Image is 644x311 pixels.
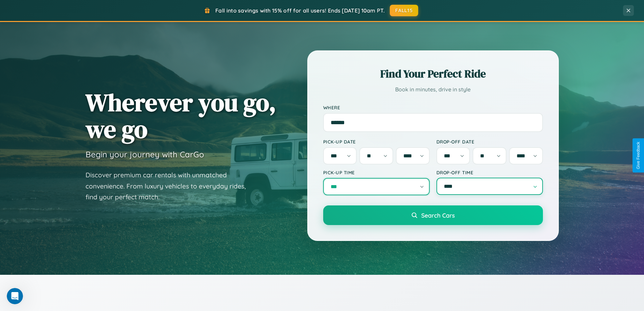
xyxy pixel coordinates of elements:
h2: Find Your Perfect Ride [323,66,543,81]
span: Fall into savings with 15% off for all users! Ends [DATE] 10am PT. [215,7,385,14]
button: Search Cars [323,205,543,225]
label: Where [323,105,543,110]
iframe: Intercom live chat [7,288,23,304]
p: Discover premium car rentals with unmatched convenience. From luxury vehicles to everyday rides, ... [86,170,255,203]
label: Pick-up Date [323,139,430,145]
div: Give Feedback [636,142,641,169]
h3: Begin your journey with CarGo [86,149,204,159]
span: Search Cars [421,212,455,219]
h1: Wherever you go, we go [86,89,276,142]
label: Drop-off Time [436,170,543,175]
button: FALL15 [390,5,418,16]
label: Pick-up Time [323,170,430,175]
p: Book in minutes, drive in style [323,85,543,94]
label: Drop-off Date [436,139,543,145]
